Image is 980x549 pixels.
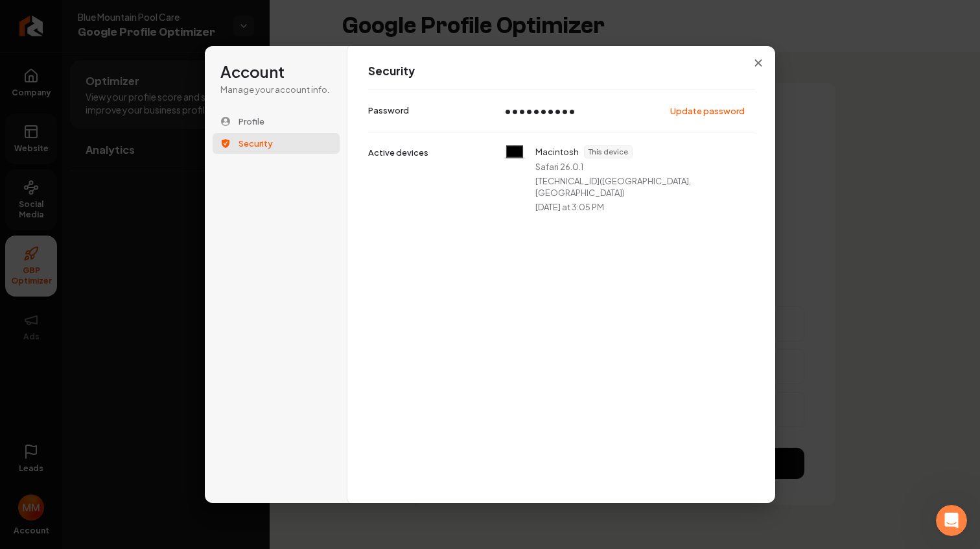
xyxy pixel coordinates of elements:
[239,116,264,127] span: Profile
[535,175,752,199] p: [TECHNICAL_ID] ( [GEOGRAPHIC_DATA], [GEOGRAPHIC_DATA] )
[535,146,579,158] p: Macintosh
[936,505,967,536] iframe: Intercom live chat
[585,146,632,158] span: This device
[368,64,755,79] h1: Security
[213,133,340,154] button: Security
[664,101,752,121] button: Update password
[213,111,340,132] button: Profile
[368,147,428,158] p: Active devices
[220,84,332,95] p: Manage your account info.
[535,201,604,213] p: [DATE] at 3:05 PM
[747,51,770,75] button: Close modal
[504,103,576,119] p: ••••••••••
[239,138,273,149] span: Security
[535,161,583,173] p: Safari 26.0.1
[368,104,409,116] p: Password
[220,62,332,82] h1: Account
